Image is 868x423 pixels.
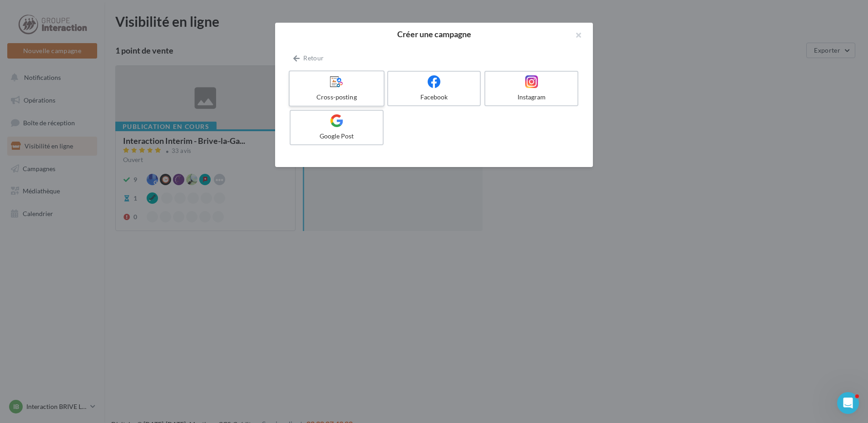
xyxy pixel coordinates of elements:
div: Cross-posting [293,93,380,102]
div: Google Post [294,132,379,141]
div: Instagram [489,93,574,102]
h2: Créer une campagne [290,30,578,38]
div: Facebook [392,93,477,102]
button: Retour [290,53,327,64]
iframe: Intercom live chat [837,392,859,414]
